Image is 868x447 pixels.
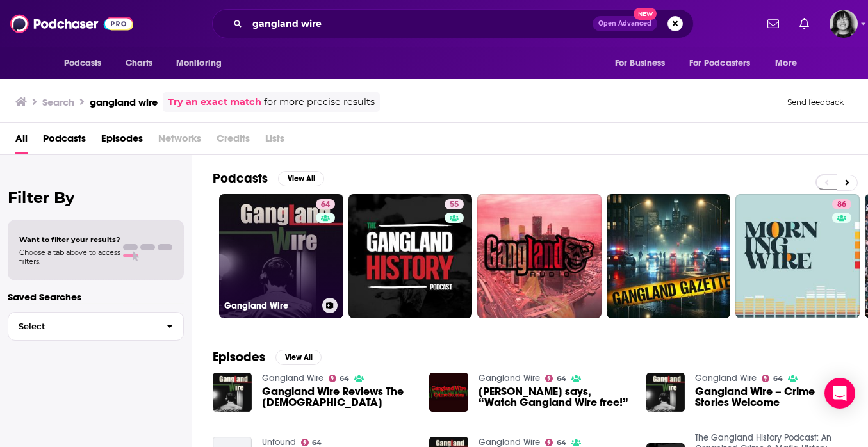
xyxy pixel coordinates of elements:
[212,9,694,38] div: Search podcasts, credits, & more...
[213,170,268,186] h2: Podcasts
[689,54,751,72] span: For Podcasters
[262,386,414,408] a: Gangland Wire Reviews The Irishman
[634,8,657,20] span: New
[8,312,184,341] button: Select
[219,194,343,318] a: 64Gangland Wire
[247,13,593,34] input: Search podcasts, credits, & more...
[126,54,153,72] span: Charts
[158,128,201,154] span: Networks
[42,96,74,108] h3: Search
[264,95,375,110] span: for more precise results
[762,375,783,382] a: 64
[695,386,848,408] a: Gangland Wire – Crime Stories Welcome
[316,199,335,209] a: 64
[445,199,464,209] a: 55
[429,373,468,412] img: Tony Soprano says, “Watch Gangland Wire free!”
[593,16,657,31] button: Open AdvancedNew
[830,10,858,38] span: Logged in as parkdalepublicity1
[479,386,631,408] span: [PERSON_NAME] says, “Watch Gangland Wire free!”
[19,248,120,266] span: Choose a tab above to access filters.
[167,51,238,76] button: open menu
[695,373,757,384] a: Gangland Wire
[321,199,330,211] span: 64
[479,386,631,408] a: Tony Soprano says, “Watch Gangland Wire free!”
[262,386,414,408] span: Gangland Wire Reviews The [DEMOGRAPHIC_DATA]
[329,375,350,382] a: 64
[830,10,858,38] img: User Profile
[213,170,324,186] a: PodcastsView All
[773,376,783,382] span: 64
[824,378,855,409] div: Open Intercom Messenger
[557,376,566,382] span: 64
[43,128,86,154] a: Podcasts
[340,376,349,382] span: 64
[775,54,797,72] span: More
[8,291,184,303] p: Saved Searches
[213,349,322,365] a: EpisodesView All
[606,51,682,76] button: open menu
[8,188,184,207] h2: Filter By
[735,194,860,318] a: 86
[117,51,161,76] a: Charts
[101,128,143,154] a: Episodes
[224,300,317,311] h3: Gangland Wire
[90,96,158,108] h3: gangland wire
[262,373,323,384] a: Gangland Wire
[615,54,666,72] span: For Business
[15,128,28,154] a: All
[794,13,814,35] a: Show notifications dropdown
[832,199,851,209] a: 86
[278,171,324,186] button: View All
[64,54,102,72] span: Podcasts
[450,199,459,211] span: 55
[348,194,473,318] a: 55
[598,20,651,27] span: Open Advanced
[10,12,133,36] img: Podchaser - Follow, Share and Rate Podcasts
[176,54,222,72] span: Monitoring
[681,51,769,76] button: open menu
[762,13,784,35] a: Show notifications dropdown
[213,349,265,365] h2: Episodes
[766,51,813,76] button: open menu
[275,350,322,365] button: View All
[545,439,566,446] a: 64
[545,375,566,382] a: 64
[479,373,540,384] a: Gangland Wire
[217,128,250,154] span: Credits
[646,373,685,412] img: Gangland Wire – Crime Stories Welcome
[301,439,322,446] a: 64
[55,51,119,76] button: open menu
[265,128,284,154] span: Lists
[312,440,322,446] span: 64
[830,10,858,38] button: Show profile menu
[8,322,156,330] span: Select
[783,97,848,108] button: Send feedback
[837,199,846,211] span: 86
[168,95,261,110] a: Try an exact match
[557,440,566,446] span: 64
[213,373,252,412] img: Gangland Wire Reviews The Irishman
[19,235,120,244] span: Want to filter your results?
